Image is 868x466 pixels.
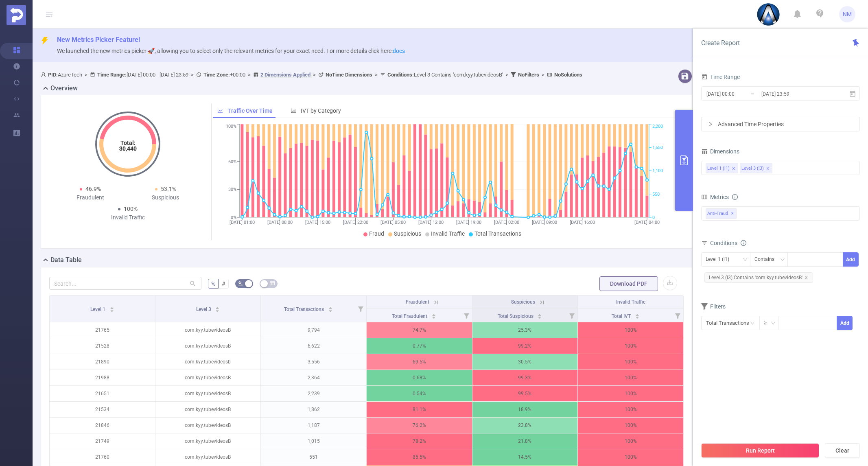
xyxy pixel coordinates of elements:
[612,313,632,319] span: Total IVT
[49,277,201,290] input: Search...
[554,72,582,78] b: No Solutions
[432,313,436,315] i: icon: caret-up
[704,272,813,283] span: Level 3 (l3) Contains 'com.kyy.tubevideosB'
[217,108,223,114] i: icon: line-chart
[393,48,405,54] a: docs
[155,338,261,354] p: com.kyy.tubevideosB
[732,166,736,171] i: icon: close
[301,107,341,114] span: IVT by Category
[635,313,640,317] div: Sort
[50,418,155,433] p: 21846
[215,309,220,311] i: icon: caret-down
[387,72,503,78] span: Level 3 Contains 'com.kyy.tubevideosB'
[155,449,261,465] p: com.kyy.tubevideosB
[155,370,261,385] p: com.kyy.tubevideosB
[119,145,137,152] tspan: 30,440
[472,354,578,370] p: 30.5%
[50,255,82,265] h2: Data Table
[355,295,366,322] i: Filter menu
[50,370,155,385] p: 21988
[578,433,683,449] p: 100%
[367,449,472,465] p: 85.5%
[57,36,140,44] span: New Metrics Picker Feature!
[456,220,481,225] tspan: [DATE] 19:00
[120,140,136,146] tspan: Total:
[707,163,730,174] div: Level 1 (l1)
[291,108,296,114] i: icon: bar-chart
[701,39,740,47] span: Create Report
[261,354,366,370] p: 3,556
[431,313,436,317] div: Sort
[578,322,683,338] p: 100%
[305,220,330,225] tspan: [DATE] 15:00
[472,433,578,449] p: 21.8%
[771,321,776,326] i: icon: down
[50,402,155,417] p: 21534
[708,122,713,127] i: icon: right
[109,309,114,311] i: icon: caret-down
[804,276,808,280] i: icon: close
[706,208,737,219] span: Anti-Fraud
[50,322,155,338] p: 21765
[539,72,547,78] span: >
[188,72,196,78] span: >
[215,306,220,311] div: Sort
[652,168,663,174] tspan: 1,100
[701,443,819,458] button: Run Report
[52,193,128,202] div: Fraudulent
[267,220,293,225] tspan: [DATE] 08:00
[380,220,406,225] tspan: [DATE] 05:00
[367,370,472,385] p: 0.68%
[766,166,770,171] i: icon: close
[261,338,366,354] p: 6,622
[128,193,203,202] div: Suspicious
[635,315,639,318] i: icon: caret-down
[57,48,405,54] span: We launched the new metrics picker 🚀, allowing you to select only the relevant metrics for your e...
[701,74,740,80] span: Time Range
[780,257,785,263] i: icon: down
[41,72,582,78] span: AzureTech [DATE] 00:00 - [DATE] 23:59 +00:00
[472,338,578,354] p: 99.2%
[652,124,663,129] tspan: 2,200
[85,186,101,192] span: 46.9%
[652,192,660,197] tspan: 550
[702,117,859,131] div: icon: rightAdvanced Time Properties
[261,386,366,401] p: 2,239
[472,370,578,385] p: 99.3%
[7,5,26,25] img: Protected Media
[367,338,472,354] p: 0.77%
[231,215,236,220] tspan: 0%
[532,220,557,225] tspan: [DATE] 09:00
[472,402,578,417] p: 18.9%
[367,354,472,370] p: 69.5%
[701,303,726,310] span: Filters
[367,433,472,449] p: 78.2%
[474,230,521,237] span: Total Transactions
[238,281,243,286] i: icon: bg-colors
[261,418,366,433] p: 1,187
[578,354,683,370] p: 100%
[343,220,368,225] tspan: [DATE] 22:00
[270,281,275,286] i: icon: table
[837,316,853,330] button: Add
[461,309,472,322] i: Filter menu
[472,386,578,401] p: 99.5%
[261,370,366,385] p: 2,364
[706,253,735,266] div: Level 1 (l1)
[578,338,683,354] p: 100%
[494,220,519,225] tspan: [DATE] 02:00
[578,370,683,385] p: 100%
[155,354,261,370] p: com.kyy.tubevideosb
[50,386,155,401] p: 21651
[155,433,261,449] p: com.kyy.tubevideosB
[578,449,683,465] p: 100%
[109,306,114,308] i: icon: caret-up
[326,72,372,78] b: No Time Dimensions
[740,163,772,173] li: Level 3 (l3)
[392,313,429,319] span: Total Fraudulent
[260,72,310,78] u: 2 Dimensions Applied
[211,280,215,287] span: %
[215,306,220,308] i: icon: caret-up
[538,313,542,315] i: icon: caret-up
[706,163,738,173] li: Level 1 (l1)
